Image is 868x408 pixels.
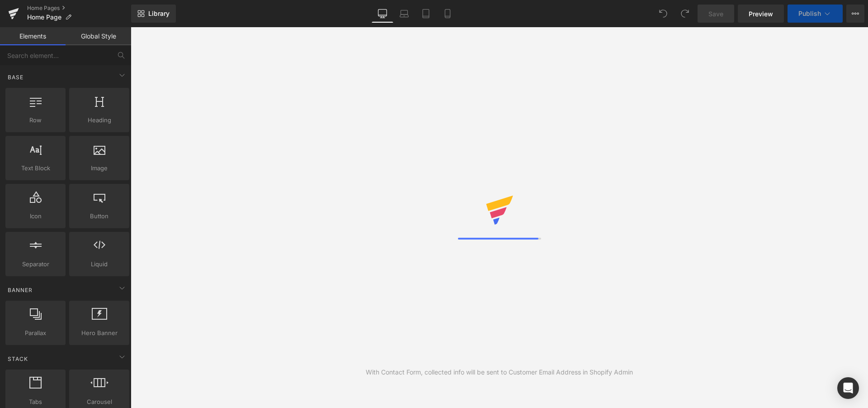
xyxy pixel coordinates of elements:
a: Laptop [393,5,415,23]
a: Desktop [372,5,393,23]
span: Preview [749,9,773,19]
span: Publish [798,10,821,17]
span: Base [7,73,24,82]
a: Mobile [437,5,458,23]
span: Text Block [8,163,63,173]
span: Separator [8,259,63,269]
span: Image [72,163,127,173]
span: Carousel [72,397,127,407]
span: Hero Banner [72,328,127,338]
span: Icon [8,211,63,221]
span: Liquid [72,259,127,269]
button: More [846,5,864,23]
span: Parallax [8,328,63,338]
button: Publish [788,5,843,23]
span: Library [148,10,170,18]
a: Preview [738,5,784,23]
a: Global Style [66,27,131,45]
div: With Contact Form, collected info will be sent to Customer Email Address in Shopify Admin [366,367,633,377]
span: Tabs [8,397,63,407]
span: Home Page [27,14,61,21]
button: Redo [676,5,694,23]
a: Tablet [415,5,437,23]
span: Heading [72,115,127,125]
div: Open Intercom Messenger [837,377,859,399]
a: New Library [131,5,176,23]
span: Button [72,211,127,221]
span: Banner [7,286,33,294]
span: Save [708,9,723,19]
span: Stack [7,355,29,363]
button: Undo [654,5,672,23]
span: Row [8,115,63,125]
a: Home Pages [27,5,131,12]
